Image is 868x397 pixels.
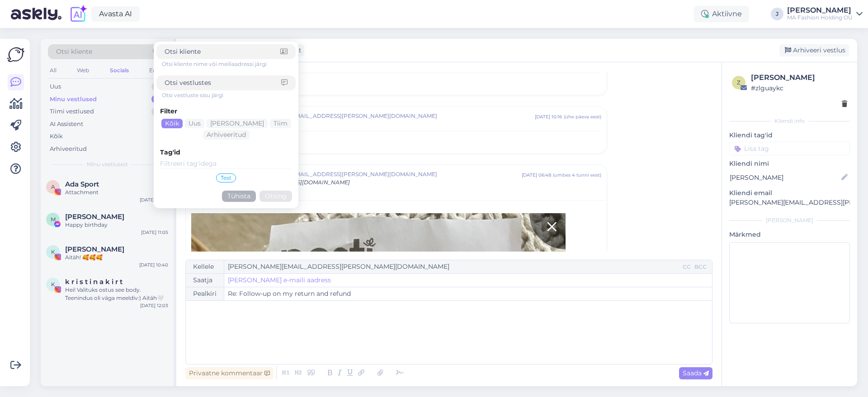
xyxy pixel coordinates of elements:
[147,65,166,76] div: Email
[50,95,97,104] div: Minu vestlused
[729,198,850,207] p: [PERSON_NAME][EMAIL_ADDRESS][PERSON_NAME][DOMAIN_NAME]
[140,196,168,203] div: [DATE] 14:45
[50,107,94,116] div: Tiimi vestlused
[683,369,709,377] span: Saada
[65,221,168,229] div: Happy birthday
[250,179,350,186] span: [EMAIL_ADDRESS][DOMAIN_NAME]
[787,7,853,14] div: [PERSON_NAME]
[787,7,863,21] a: [PERSON_NAME]MA Fashion Holding OÜ
[228,276,331,285] a: [PERSON_NAME] e-maili aadress
[730,173,840,182] input: Lisa nimi
[51,248,55,255] span: K
[160,159,292,169] input: Filtreeri tag'idega
[737,79,741,86] span: z
[7,46,24,63] img: Askly Logo
[51,216,56,223] span: M
[87,160,127,168] span: Minu vestlused
[694,6,749,22] div: Aktiivne
[75,65,91,76] div: Web
[65,188,168,196] div: Attachment
[729,117,850,125] div: Kliendi info
[729,188,850,198] p: Kliendi email
[108,65,131,76] div: Socials
[165,78,281,88] input: Otsi vestlustes
[751,83,847,93] div: # zlguaykc
[141,229,168,236] div: [DATE] 11:05
[787,14,853,21] div: MA Fashion Holding OÜ
[65,253,168,262] div: Aitäh! 🥰🥰🥰
[51,281,55,288] span: k
[65,278,123,286] span: k r i s t i n a k i r t
[186,287,224,300] div: Pealkiri
[69,5,88,23] img: explore-ai
[564,113,601,120] div: ( ühe päeva eest )
[729,230,850,239] p: Märkmed
[771,8,783,20] div: J
[751,72,847,83] div: [PERSON_NAME]
[165,47,280,56] input: Otsi kliente
[553,172,601,178] div: ( umbes 4 tunni eest )
[48,65,58,76] div: All
[522,172,551,178] div: [DATE] 06:48
[65,245,124,253] span: Kristina Herodes
[50,82,61,91] div: Uus
[50,145,87,154] div: Arhiveeritud
[535,113,562,120] div: [DATE] 10:16
[151,95,165,104] div: 4
[51,183,55,190] span: A
[56,47,92,56] span: Otsi kliente
[693,263,708,271] div: BCC
[162,60,296,68] div: Otsi kliente nime või meiliaadressi järgi
[185,367,274,379] div: Privaatne kommentaar
[681,263,693,271] div: CC
[779,44,849,56] div: Arhiveeri vestlus
[162,91,296,99] div: Otsi vestluste sisu järgi
[50,132,63,141] div: Kõik
[242,170,522,178] span: [PERSON_NAME][EMAIL_ADDRESS][PERSON_NAME][DOMAIN_NAME]
[242,112,535,120] span: [PERSON_NAME][EMAIL_ADDRESS][PERSON_NAME][DOMAIN_NAME]
[186,274,224,287] div: Saatja
[151,82,165,91] div: 0
[65,213,124,221] span: Merike Sepp
[50,120,83,129] div: AI Assistent
[140,302,168,309] div: [DATE] 12:03
[160,148,292,157] div: Tag'id
[161,119,183,128] div: Kõik
[186,260,224,273] div: Kellele
[729,216,850,224] div: [PERSON_NAME]
[224,287,712,300] input: Write subject here...
[91,6,140,22] a: Avasta AI
[729,159,850,168] p: Kliendi nimi
[65,286,168,302] div: Hei! Valituks ostus see body. Teenindus oli väga meeldiv:) Aitäh🤍
[160,107,292,116] div: Filter
[65,180,99,188] span: Ada Sport
[139,262,168,268] div: [DATE] 10:40
[151,107,165,116] div: 0
[224,260,681,273] input: Recepient...
[729,142,850,155] input: Lisa tag
[729,131,850,140] p: Kliendi tag'id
